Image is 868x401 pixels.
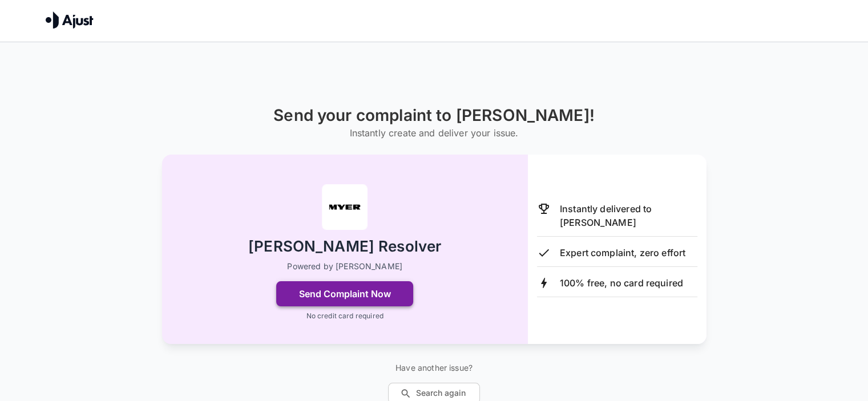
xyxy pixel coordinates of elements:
h1: Send your complaint to [PERSON_NAME]! [273,106,595,125]
p: Powered by [PERSON_NAME] [287,261,402,272]
p: No credit card required [306,311,383,321]
p: 100% free, no card required [560,276,683,290]
button: Send Complaint Now [276,281,413,306]
h2: [PERSON_NAME] Resolver [248,237,441,257]
img: Ajust [46,11,94,29]
p: Instantly delivered to [PERSON_NAME] [560,202,697,229]
img: Myer [322,184,368,230]
p: Expert complaint, zero effort [560,246,685,260]
h6: Instantly create and deliver your issue. [273,125,595,141]
p: Have another issue? [388,362,480,374]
